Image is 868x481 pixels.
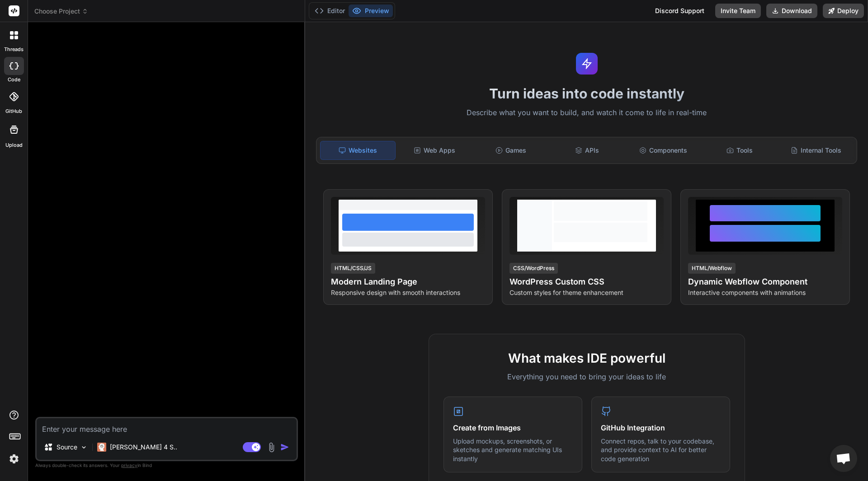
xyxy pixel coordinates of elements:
[57,443,77,452] p: Source
[280,443,289,452] img: icon
[509,263,558,274] div: CSS/WordPress
[626,141,701,160] div: Components
[266,442,277,453] img: attachment
[8,76,20,84] label: code
[35,461,298,470] p: Always double-check its answers. Your in Bind
[715,4,761,18] button: Invite Team
[80,444,88,451] img: Pick Models
[474,141,548,160] div: Games
[443,349,730,368] h2: What makes IDE powerful
[688,263,736,274] div: HTML/Webflow
[397,141,472,160] div: Web Apps
[823,4,864,18] button: Deploy
[331,288,485,297] p: Responsive design with smooth interactions
[311,85,863,102] h1: Turn ideas into code instantly
[311,5,349,17] button: Editor
[601,437,721,463] p: Connect repos, talk to your codebase, and provide context to AI for better code generation
[331,276,485,288] h4: Modern Landing Page
[5,141,23,149] label: Upload
[688,276,842,288] h4: Dynamic Webflow Component
[331,263,375,274] div: HTML/CSS/JS
[688,288,842,297] p: Interactive components with animations
[766,4,817,18] button: Download
[453,422,573,433] h4: Create from Images
[509,276,664,288] h4: WordPress Custom CSS
[6,451,22,467] img: settings
[601,422,721,433] h4: GitHub Integration
[311,107,863,119] p: Describe what you want to build, and watch it come to life in real-time
[443,371,730,382] p: Everything you need to bring your ideas to life
[5,107,22,115] label: GitHub
[650,4,710,18] div: Discord Support
[830,445,857,472] div: Open chat
[110,443,177,452] p: [PERSON_NAME] 4 S..
[453,437,573,463] p: Upload mockups, screenshots, or sketches and generate matching UIs instantly
[121,462,137,468] span: privacy
[550,141,624,160] div: APIs
[778,141,853,160] div: Internal Tools
[509,288,664,297] p: Custom styles for theme enhancement
[4,46,24,53] label: threads
[320,141,396,160] div: Websites
[349,5,393,17] button: Preview
[703,141,777,160] div: Tools
[97,443,106,452] img: Claude 4 Sonnet
[34,7,88,16] span: Choose Project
